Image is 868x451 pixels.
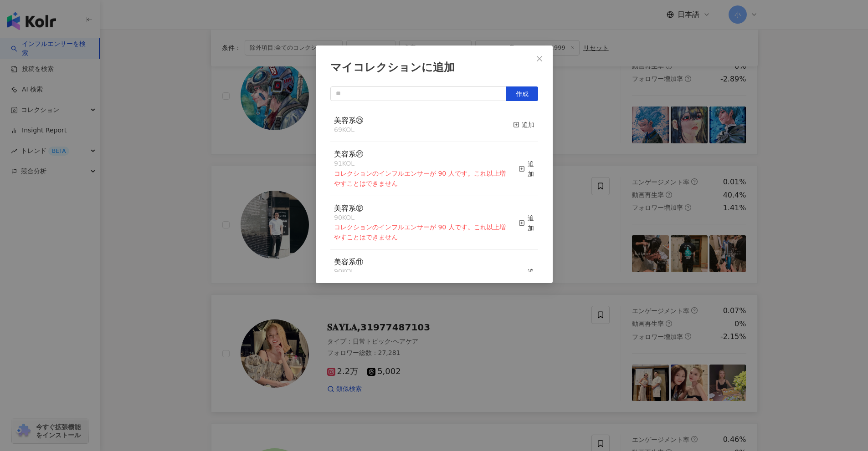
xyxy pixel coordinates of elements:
[334,204,363,213] span: 美容系⑫
[334,159,509,168] div: 91 KOL
[334,150,363,158] span: 美容系㉔
[518,267,534,287] div: 追加
[334,151,363,158] a: 美容系㉔
[334,126,363,135] div: 69 KOL
[518,203,534,243] button: 追加
[518,213,534,233] div: 追加
[334,223,506,241] span: コレクションのインフルエンサーが 90 人です。これ以上増やすことはできません
[518,159,534,179] div: 追加
[518,257,534,296] button: 追加
[518,149,534,188] button: 追加
[334,258,363,266] a: 美容系⑪
[334,205,363,212] a: 美容系⑫
[334,116,363,125] span: 美容系㉕
[334,267,509,276] div: 90 KOL
[334,170,506,187] span: コレクションのインフルエンサーが 90 人です。これ以上増やすことはできません
[330,60,538,76] div: マイコレクションに追加
[334,213,509,223] div: 90 KOL
[513,120,534,130] div: 追加
[530,50,549,68] button: Close
[211,294,758,412] a: KOL Avatar𝐒𝐀𝐘𝐋𝐀,31977487103タイプ：日常トピック·ヘアケアフォロワー総数：27,2812.2万5,002類似検索エンゲージメント率question-circle0.07...
[513,116,534,135] button: 追加
[334,117,363,124] a: 美容系㉕
[506,86,538,101] button: 作成
[516,90,529,97] span: 作成
[334,258,363,266] span: 美容系⑪
[536,55,543,62] span: close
